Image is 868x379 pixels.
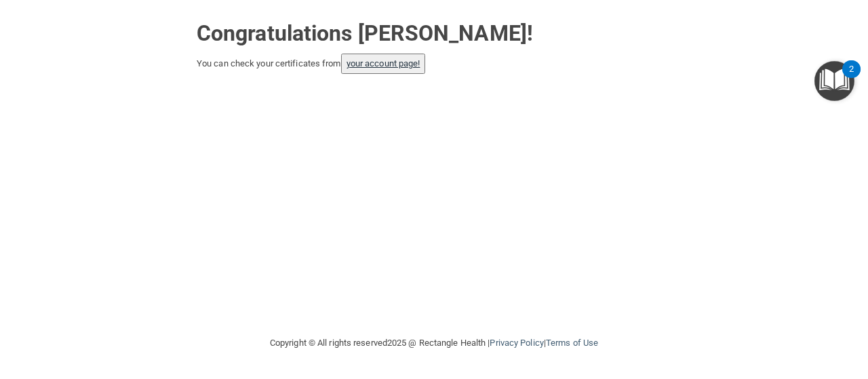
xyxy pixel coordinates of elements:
[347,58,420,68] a: your account page!
[490,338,543,348] a: Privacy Policy
[814,61,854,101] button: Open Resource Center, 2 new notifications
[849,69,854,87] div: 2
[546,338,598,348] a: Terms of Use
[186,321,682,365] div: Copyright © All rights reserved 2025 @ Rectangle Health | |
[197,54,671,74] div: You can check your certificates from
[197,20,533,46] strong: Congratulations [PERSON_NAME]!
[341,54,426,74] button: your account page!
